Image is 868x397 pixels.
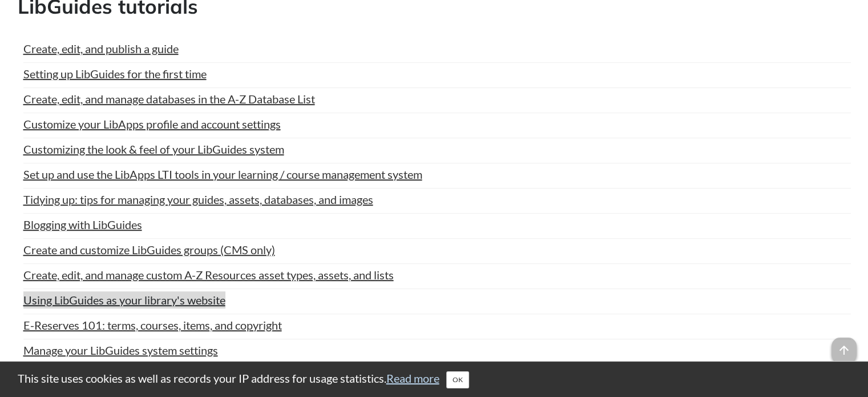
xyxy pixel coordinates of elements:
[23,166,422,183] a: Set up and use the LibApps LTI tools in your learning / course management system
[831,339,857,352] a: arrow_upward
[23,141,284,158] a: Customizing the look & feel of your LibGuides system
[23,90,315,107] a: Create, edit, and manage databases in the A-Z Database List
[23,115,281,133] a: Customize your LibApps profile and account settings
[6,370,862,388] div: This site uses cookies as well as records your IP address for usage statistics.
[23,216,142,233] a: Blogging with LibGuides
[23,316,282,334] a: E-Reserves 101: terms, courses, items, and copyright
[386,371,439,385] a: Read more
[23,65,207,82] a: Setting up LibGuides for the first time
[831,338,857,363] span: arrow_upward
[23,291,225,308] a: Using LibGuides as your library's website
[23,342,218,359] a: Manage your LibGuides system settings
[23,241,275,258] a: Create and customize LibGuides groups (CMS only)
[446,371,469,388] button: Close
[23,40,179,57] a: Create, edit, and publish a guide
[23,266,394,283] a: Create, edit, and manage custom A-Z Resources asset types, assets, and lists
[23,191,373,208] a: Tidying up: tips for managing your guides, assets, databases, and images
